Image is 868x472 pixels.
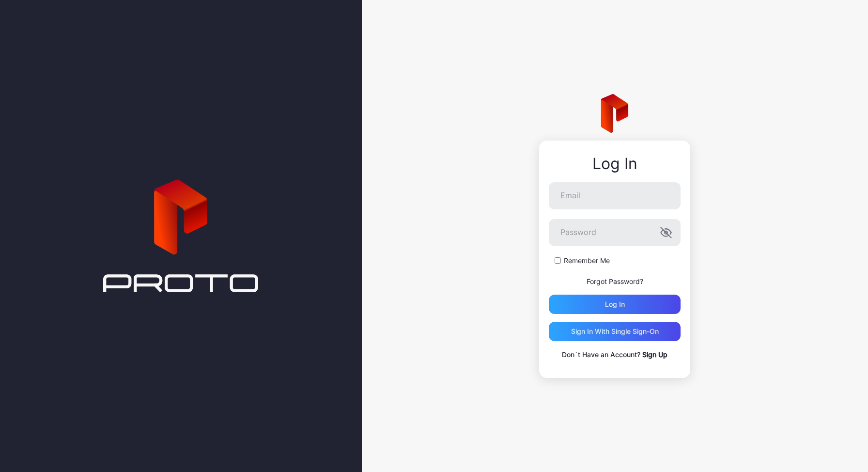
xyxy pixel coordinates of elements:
[549,155,681,173] div: Log In
[660,227,672,238] button: Password
[642,350,667,359] a: Sign Up
[549,182,681,209] input: Email
[549,322,681,341] button: Sign in With Single Sign-On
[549,295,681,314] button: Log in
[549,349,681,361] p: Don`t Have an Account?
[564,256,610,266] label: Remember Me
[571,328,659,335] div: Sign in With Single Sign-On
[549,219,681,246] input: Password
[587,277,643,285] a: Forgot Password?
[605,300,625,308] div: Log in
